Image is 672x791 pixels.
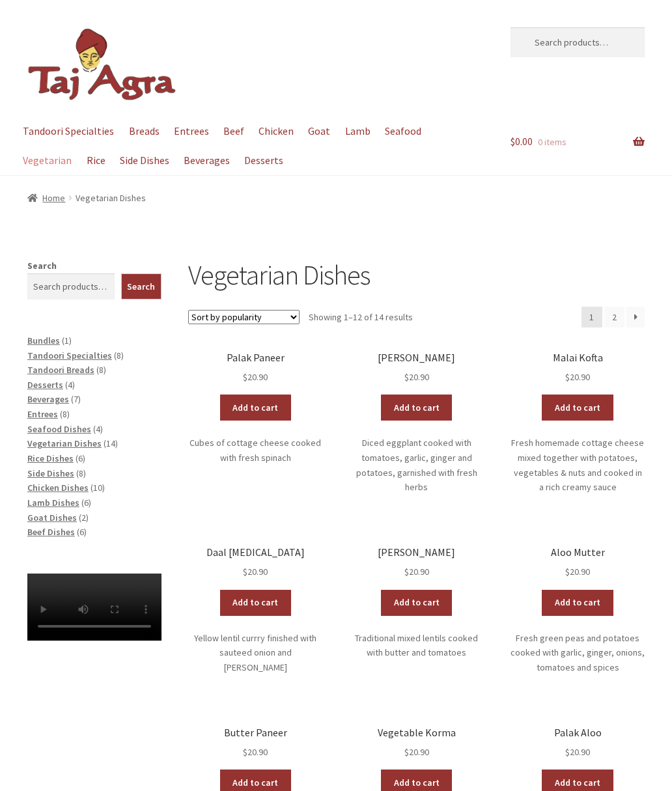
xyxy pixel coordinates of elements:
a: Side Dishes [27,467,74,479]
bdi: 20.90 [243,746,268,758]
a: [PERSON_NAME] $20.90 [350,546,484,579]
bdi: 20.90 [243,566,268,577]
a: Add to cart: “Daal Makhani” [381,590,453,616]
span: $ [404,746,409,758]
h2: Aloo Mutter [511,546,645,559]
a: Malai Kofta $20.90 [511,352,645,385]
img: Dickson | Taj Agra Indian Restaurant [27,27,177,102]
a: Lamb [339,117,376,146]
span: 6 [79,526,84,538]
a: $0.00 0 items [511,117,645,167]
input: Search products… [511,27,645,57]
h2: Malai Kofta [511,352,645,364]
a: Goat Dishes [27,512,77,523]
span: 6 [78,452,83,464]
a: Add to cart: “Palak Paneer” [220,395,292,421]
a: Home [27,192,66,204]
span: $ [511,135,515,148]
a: Tandoori Specialties [27,350,112,361]
bdi: 20.90 [243,371,268,383]
nav: breadcrumbs [27,191,645,206]
a: Daal [MEDICAL_DATA] $20.90 [188,546,322,579]
span: 8 [117,350,121,361]
p: Diced eggplant cooked with tomatoes, garlic, ginger and potatoes, garnished with fresh herbs [350,436,484,495]
p: Fresh green peas and potatoes cooked with garlic, ginger, onions, tomatoes and spices [511,631,645,675]
span: 7 [74,393,78,405]
a: [PERSON_NAME] $20.90 [350,352,484,385]
a: Chicken [253,117,300,146]
p: Cubes of cottage cheese cooked with fresh spinach [188,436,322,465]
span: $ [565,746,570,758]
span: 0.00 [511,135,533,148]
a: Breads [122,117,165,146]
a: Palak Paneer $20.90 [188,352,322,385]
h2: [PERSON_NAME] [350,546,484,559]
a: Beverages [177,146,236,175]
span: $ [565,566,570,577]
h2: Vegetable Korma [350,727,484,739]
a: Rice Dishes [27,452,74,464]
a: Chicken Dishes [27,482,89,493]
h1: Vegetarian Dishes [188,258,645,292]
a: Beef Dishes [27,526,75,538]
span: 2 [81,512,86,523]
span: 10 [93,482,102,493]
nav: Product Pagination [581,307,645,327]
a: Vegetarian [17,146,78,175]
h2: Butter Paneer [188,727,322,739]
h2: Palak Paneer [188,352,322,364]
a: Entrees [167,117,215,146]
span: $ [404,371,409,383]
a: Palak Aloo $20.90 [511,727,645,760]
span: 14 [106,437,115,449]
a: Desserts [27,379,63,391]
a: Vegetarian Dishes [27,437,102,449]
bdi: 20.90 [565,371,590,383]
a: Rice [80,146,111,175]
bdi: 20.90 [404,371,429,383]
bdi: 20.90 [565,566,590,577]
a: Add to cart: “Daal Tarka” [220,590,292,616]
a: Add to cart: “Malai Kofta” [542,395,613,421]
span: 4 [96,423,100,435]
span: 8 [63,408,67,420]
bdi: 20.90 [404,746,429,758]
a: Tandoori Breads [27,364,94,376]
bdi: 20.90 [565,746,590,758]
span: 1 [64,335,69,346]
input: Search products… [27,273,115,299]
a: Vegetable Korma $20.90 [350,727,484,760]
p: Traditional mixed lentils cooked with butter and tomatoes [350,631,484,660]
h2: Palak Aloo [511,727,645,739]
p: Yellow lentil currry finished with sauteed onion and [PERSON_NAME] [188,631,322,675]
a: Entrees [27,408,58,420]
a: Seafood [378,117,427,146]
label: Search [27,260,57,271]
span: 8 [99,364,104,376]
p: Fresh homemade cottage cheese mixed together with potatoes, vegetables & nuts and cooked in a ric... [511,436,645,495]
a: Seafood Dishes [27,423,91,435]
span: 6 [84,497,89,508]
span: 4 [68,379,72,391]
a: Butter Paneer $20.90 [188,727,322,760]
span: Bundles [27,335,60,346]
p: Showing 1–12 of 14 results [309,307,413,327]
a: Lamb Dishes [27,497,79,508]
a: Beverages [27,393,69,405]
span: / [65,191,75,206]
a: Beef [217,117,250,146]
a: Goat [302,117,337,146]
a: Add to cart: “Aloo Bengan” [381,395,453,421]
nav: Primary Navigation [27,117,484,175]
button: Search [121,273,162,299]
a: Tandoori Specialties [17,117,120,146]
